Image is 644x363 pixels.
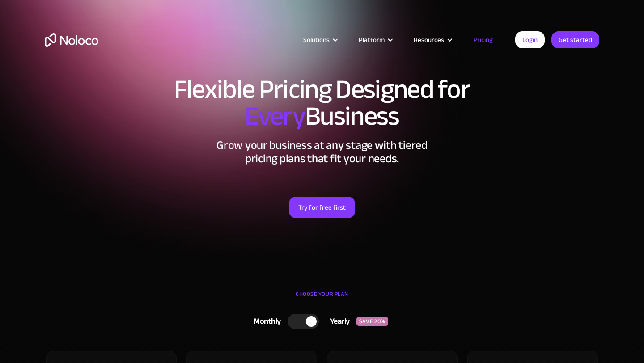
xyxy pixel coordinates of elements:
[45,33,98,47] a: home
[359,34,385,46] div: Platform
[414,34,444,46] div: Resources
[347,34,402,46] div: Platform
[45,76,599,130] h1: Flexible Pricing Designed for Business
[462,34,504,46] a: Pricing
[303,34,330,46] div: Solutions
[292,34,347,46] div: Solutions
[45,287,599,310] div: CHOOSE YOUR PLAN
[356,317,388,326] div: SAVE 20%
[402,34,462,46] div: Resources
[319,315,356,328] div: Yearly
[551,31,599,48] a: Get started
[515,31,545,48] a: Login
[289,197,355,218] a: Try for free first
[245,91,305,141] span: Every
[242,315,288,328] div: Monthly
[45,139,599,165] h2: Grow your business at any stage with tiered pricing plans that fit your needs.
